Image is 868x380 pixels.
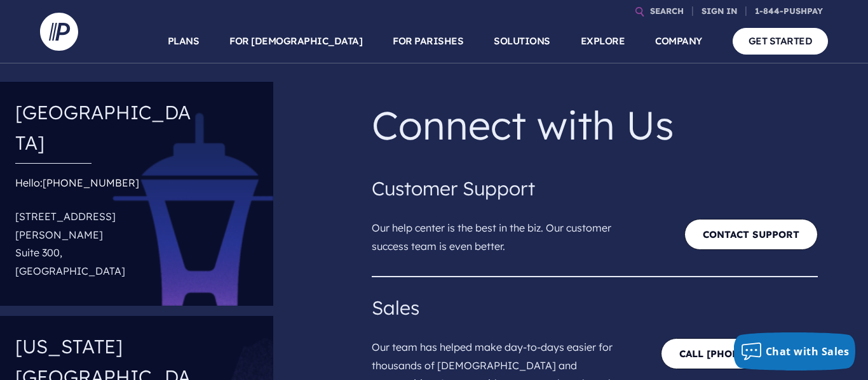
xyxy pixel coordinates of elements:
[494,19,550,63] a: SOLUTIONS
[15,92,197,163] h4: [GEOGRAPHIC_DATA]
[393,19,463,63] a: FOR PARISHES
[684,219,818,250] a: Contact Support
[372,92,818,158] p: Connect with Us
[229,19,362,63] a: FOR [DEMOGRAPHIC_DATA]
[372,204,639,261] p: Our help center is the best in the biz. Our customer success team is even better.
[655,19,702,63] a: COMPANY
[43,176,139,189] a: [PHONE_NUMBER]
[15,202,197,285] p: [STREET_ADDRESS][PERSON_NAME] Suite 300, [GEOGRAPHIC_DATA]
[661,338,818,369] a: CALL [PHONE_NUMBER]
[581,19,625,63] a: EXPLORE
[168,19,200,63] a: PLANS
[733,28,829,54] a: GET STARTED
[372,173,818,204] h4: Customer Support
[734,332,856,370] button: Chat with Sales
[15,174,197,285] div: Hello:
[766,344,850,358] span: Chat with Sales
[372,292,818,323] h4: Sales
